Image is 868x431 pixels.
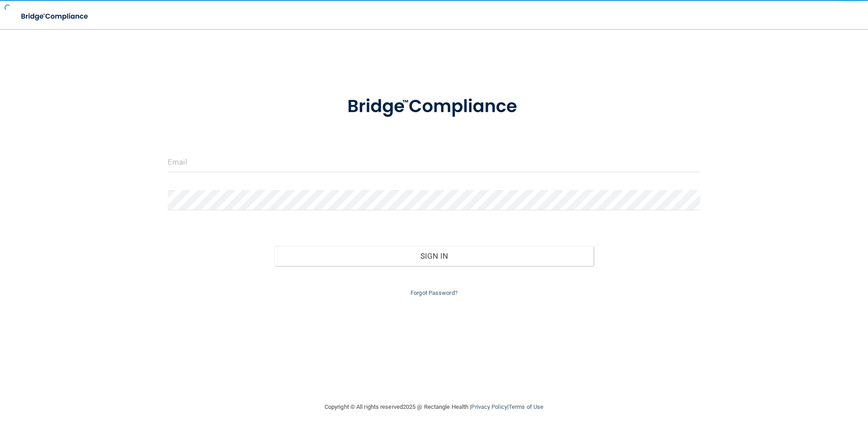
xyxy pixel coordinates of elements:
div: Copyright © All rights reserved 2025 @ Rectangle Health | | [269,393,599,422]
button: Sign In [274,246,594,266]
a: Forgot Password? [410,289,458,296]
img: bridge_compliance_login_screen.278c3ca4.svg [329,83,539,130]
a: Terms of Use [509,403,543,410]
a: Privacy Policy [471,403,507,410]
img: bridge_compliance_login_screen.278c3ca4.svg [14,7,97,26]
input: Email [168,152,700,172]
